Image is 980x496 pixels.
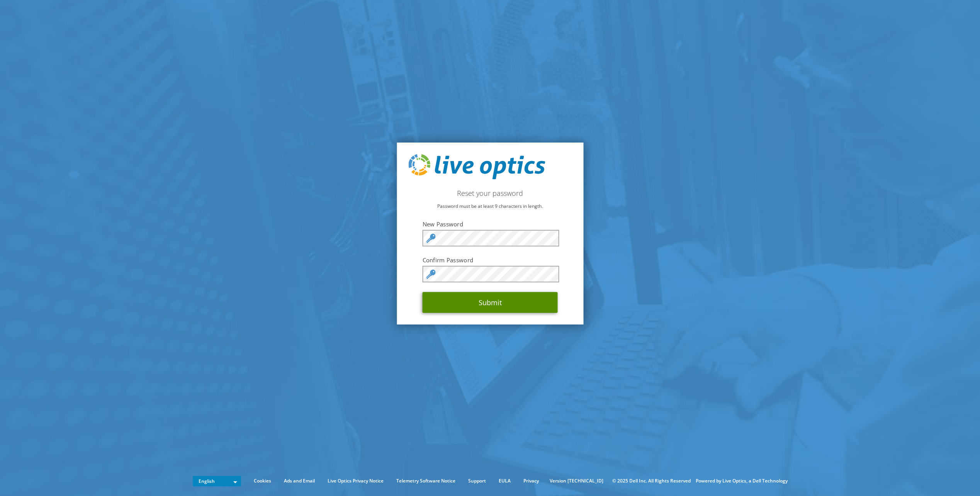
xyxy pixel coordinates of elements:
[322,477,389,485] a: Live Optics Privacy Notice
[408,189,572,197] h2: Reset your password
[493,477,516,485] a: EULA
[423,256,558,264] label: Confirm Password
[278,477,321,485] a: Ads and Email
[423,292,558,313] button: Submit
[423,220,558,228] label: New Password
[696,477,788,485] li: Powered by Live Optics, a Dell Technology
[518,477,545,485] a: Privacy
[546,477,607,485] li: Version [TECHNICAL_ID]
[408,154,545,180] img: live_optics_svg.svg
[391,477,461,485] a: Telemetry Software Notice
[408,202,572,211] p: Password must be at least 9 characters in length.
[248,477,277,485] a: Cookies
[462,477,492,485] a: Support
[608,477,695,485] li: © 2025 Dell Inc. All Rights Reserved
